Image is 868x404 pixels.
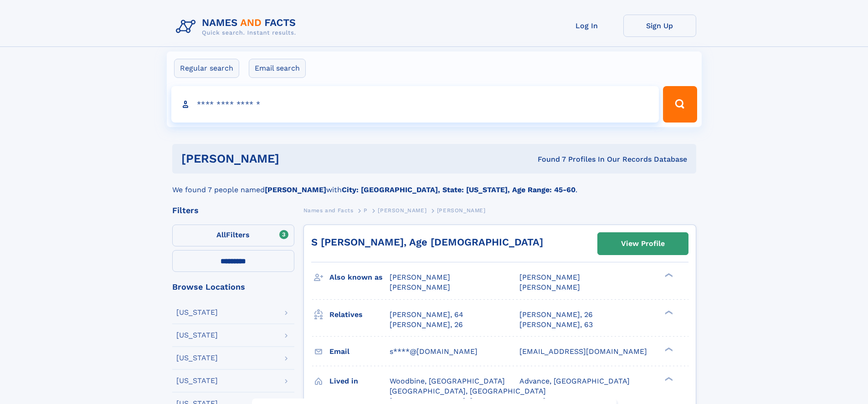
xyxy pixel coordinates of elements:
[172,283,294,291] div: Browse Locations
[249,59,306,78] label: Email search
[519,283,580,291] span: [PERSON_NAME]
[176,332,218,339] div: [US_STATE]
[663,309,673,315] div: ❯
[598,233,688,255] a: View Profile
[329,270,390,285] h3: Also known as
[378,205,426,216] a: [PERSON_NAME]
[329,373,390,389] h3: Lived in
[176,309,218,316] div: [US_STATE]
[364,207,368,214] span: P
[621,233,665,254] div: View Profile
[519,347,647,356] span: [EMAIL_ADDRESS][DOMAIN_NAME]
[311,236,543,248] a: S [PERSON_NAME], Age [DEMOGRAPHIC_DATA]
[171,86,659,123] input: search input
[303,205,354,216] a: Names and Facts
[390,320,463,330] a: [PERSON_NAME], 26
[364,205,368,216] a: P
[176,377,218,384] div: [US_STATE]
[176,354,218,362] div: [US_STATE]
[519,377,630,385] span: Advance, [GEOGRAPHIC_DATA]
[342,185,575,194] b: City: [GEOGRAPHIC_DATA], State: [US_STATE], Age Range: 45-60
[265,185,326,194] b: [PERSON_NAME]
[390,283,450,291] span: [PERSON_NAME]
[172,206,294,215] div: Filters
[519,273,580,281] span: [PERSON_NAME]
[663,376,673,382] div: ❯
[408,154,687,164] div: Found 7 Profiles In Our Records Database
[623,15,696,37] a: Sign Up
[663,272,673,278] div: ❯
[550,15,623,37] a: Log In
[390,273,450,281] span: [PERSON_NAME]
[519,310,593,320] a: [PERSON_NAME], 26
[390,310,463,320] a: [PERSON_NAME], 64
[172,15,303,39] img: Logo Names and Facts
[519,320,593,330] a: [PERSON_NAME], 63
[329,307,390,322] h3: Relatives
[437,207,486,214] span: [PERSON_NAME]
[329,344,390,359] h3: Email
[216,230,226,239] span: All
[390,387,546,395] span: [GEOGRAPHIC_DATA], [GEOGRAPHIC_DATA]
[390,377,505,385] span: Woodbine, [GEOGRAPHIC_DATA]
[174,59,239,78] label: Regular search
[378,207,426,214] span: [PERSON_NAME]
[663,346,673,352] div: ❯
[172,225,294,246] label: Filters
[181,153,409,164] h1: [PERSON_NAME]
[663,86,697,123] button: Search Button
[172,174,696,195] div: We found 7 people named with .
